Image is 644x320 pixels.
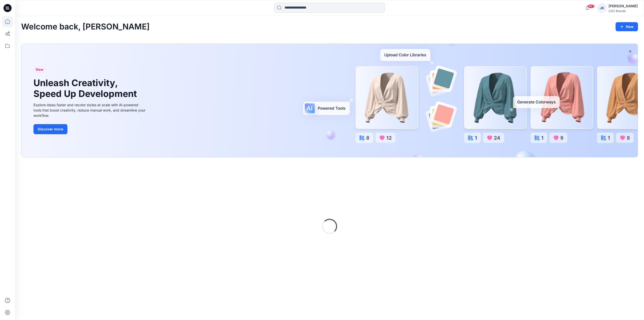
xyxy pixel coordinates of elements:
div: Explore ideas faster and recolor styles at scale with AI-powered tools that boost creativity, red... [33,102,147,118]
span: New [36,66,44,73]
a: Discover more [33,124,147,134]
button: New [616,22,638,31]
h1: Unleash Creativity, Speed Up Development [33,78,139,99]
span: 99+ [587,4,595,8]
div: [PERSON_NAME] [609,3,638,9]
button: Discover more [33,124,67,134]
div: JK [597,4,607,13]
h2: Welcome back, [PERSON_NAME] [21,22,150,31]
div: CSC Brands [609,9,638,13]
